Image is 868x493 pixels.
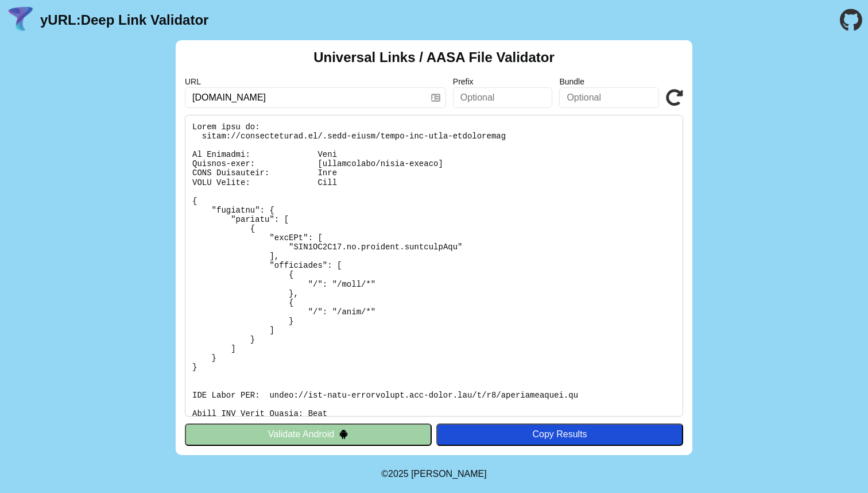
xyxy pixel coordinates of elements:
input: Required [185,87,446,108]
button: Validate Android [185,423,432,445]
input: Optional [559,87,659,108]
footer: © [381,455,486,493]
h2: Universal Links / AASA File Validator [313,49,555,66]
label: Prefix [453,77,553,86]
input: Optional [453,87,553,108]
a: Michael Ibragimchayev's Personal Site [411,469,487,479]
pre: Lorem ipsu do: sitam://consecteturad.el/.sedd-eiusm/tempo-inc-utla-etdoloremag Al Enimadmi: Veni ... [185,115,683,417]
img: yURL Logo [6,5,36,35]
a: yURL:Deep Link Validator [40,12,208,28]
div: Copy Results [442,429,677,440]
img: droidIcon.svg [339,429,348,439]
label: URL [185,77,446,86]
span: 2025 [388,469,409,479]
button: Copy Results [436,423,683,445]
label: Bundle [559,77,659,86]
